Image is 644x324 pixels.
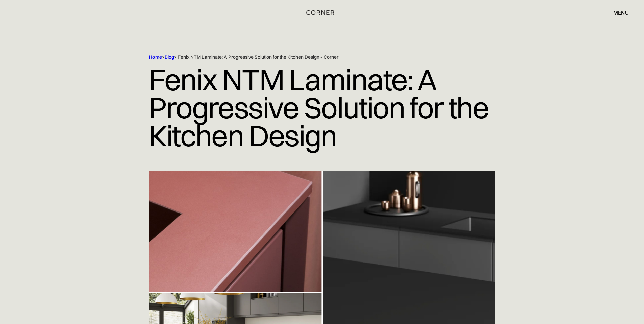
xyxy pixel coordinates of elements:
div: > > Fenix NTM Laminate: A Progressive Solution for the Kitchen Design - Corner [149,54,467,60]
a: home [298,8,347,17]
h1: Fenix NTM Laminate: A Progressive Solution for the Kitchen Design [149,60,495,155]
a: Home [149,54,162,60]
div: menu [613,10,629,15]
a: Blog [165,54,174,60]
div: menu [606,7,629,18]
